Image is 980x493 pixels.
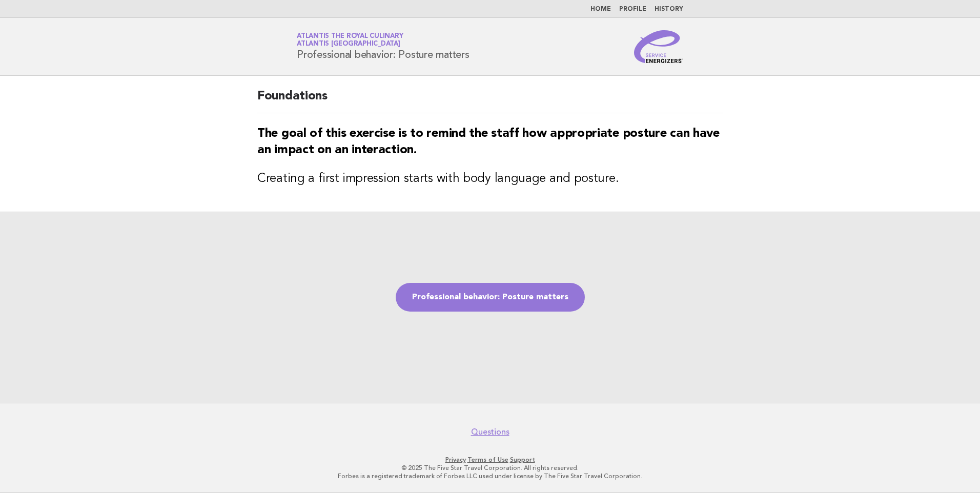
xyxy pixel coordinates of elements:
a: Professional behavior: Posture matters [396,283,585,312]
img: Service Energizers [634,30,683,63]
h2: Foundations [257,88,723,113]
a: Support [510,456,535,463]
strong: The goal of this exercise is to remind the staff how appropriate posture can have an impact on an... [257,128,720,156]
a: Profile [619,6,646,12]
a: Questions [471,427,509,437]
a: Home [590,6,611,12]
a: Privacy [445,456,466,463]
p: © 2025 The Five Star Travel Corporation. All rights reserved. [176,464,804,472]
a: History [655,6,683,12]
span: Atlantis [GEOGRAPHIC_DATA] [297,41,400,48]
h1: Professional behavior: Posture matters [297,33,469,60]
a: Atlantis the Royal CulinaryAtlantis [GEOGRAPHIC_DATA] [297,33,403,47]
a: Terms of Use [467,456,508,463]
p: · · [176,456,804,464]
p: Forbes is a registered trademark of Forbes LLC used under license by The Five Star Travel Corpora... [176,472,804,480]
h3: Creating a first impression starts with body language and posture. [257,171,723,187]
